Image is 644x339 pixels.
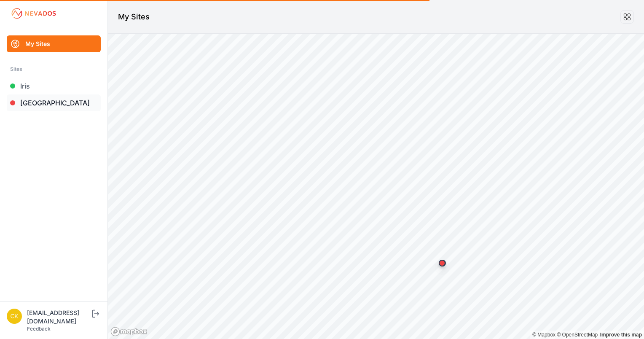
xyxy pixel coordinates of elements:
[7,35,101,52] a: My Sites
[10,64,97,74] div: Sites
[10,7,57,20] img: Nevados
[7,78,101,94] a: Iris
[532,332,555,338] a: Mapbox
[110,327,148,336] a: Mapbox logo
[434,255,451,272] div: Map marker
[557,332,598,338] a: OpenStreetMap
[7,94,101,111] a: [GEOGRAPHIC_DATA]
[27,309,90,326] div: [EMAIL_ADDRESS][DOMAIN_NAME]
[27,326,51,332] a: Feedback
[108,34,644,339] canvas: Map
[7,309,22,324] img: ckent@prim.com
[118,11,150,23] h1: My Sites
[600,332,642,338] a: Map feedback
